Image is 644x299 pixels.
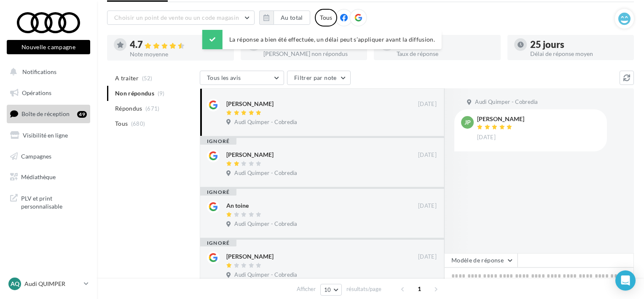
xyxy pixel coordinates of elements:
div: 99 % [397,40,494,49]
div: Délai de réponse moyen [530,51,628,57]
button: Notifications [5,63,89,81]
div: Tous [315,9,337,26]
button: Au total [259,11,310,25]
span: JP [464,118,471,127]
span: [DATE] [418,202,437,210]
a: Opérations [5,84,92,102]
span: Visibilité en ligne [23,132,68,139]
div: [PERSON_NAME] [226,151,274,159]
button: Modèle de réponse [444,253,518,267]
div: An toine [226,201,249,210]
div: ignoré [200,189,236,196]
span: PLV et print personnalisable [21,193,87,211]
span: Campagnes [21,152,51,159]
span: Boîte de réception [21,110,70,117]
span: Audi Quimper - Cobredia [475,98,538,106]
a: PLV et print personnalisable [5,189,92,214]
span: 1 [413,282,426,296]
button: Tous les avis [200,71,284,85]
span: (671) [145,105,160,112]
div: Taux de réponse [397,51,494,57]
a: Médiathèque [5,168,92,186]
button: Choisir un point de vente ou un code magasin [107,11,255,25]
button: 10 [320,284,342,296]
div: 49 [77,111,87,118]
span: Audi Quimper - Cobredia [234,220,297,228]
span: [DATE] [418,101,437,108]
div: [PERSON_NAME] [226,252,274,261]
span: (680) [131,120,145,127]
a: Boîte de réception49 [5,105,92,123]
span: Opérations [22,89,51,96]
div: ignoré [200,138,236,145]
div: [PERSON_NAME] [226,100,274,108]
span: [DATE] [418,151,437,159]
span: Audi Quimper - Cobredia [234,271,297,279]
p: Audi QUIMPER [24,280,80,288]
a: Campagnes [5,148,92,165]
div: Open Intercom Messenger [615,270,636,291]
span: Médiathèque [21,173,56,180]
div: [PERSON_NAME] [477,116,524,122]
span: Notifications [22,68,56,75]
a: AQ Audi QUIMPER [7,276,90,292]
div: 25 jours [530,40,628,49]
button: Nouvelle campagne [7,40,90,54]
div: Note moyenne [130,51,227,57]
span: Audi Quimper - Cobredia [234,119,297,126]
span: 10 [324,286,331,293]
div: La réponse a bien été effectuée, un délai peut s’appliquer avant la diffusion. [202,30,442,49]
span: Afficher [297,285,316,293]
span: Tous les avis [207,74,241,81]
span: Choisir un point de vente ou un code magasin [114,14,239,21]
span: Audi Quimper - Cobredia [234,169,297,177]
span: résultats/page [346,285,381,293]
button: Filtrer par note [287,71,351,85]
button: Au total [274,11,310,25]
span: AQ [11,280,19,288]
span: (52) [142,75,153,82]
span: Tous [115,119,128,128]
span: A traiter [115,74,139,82]
div: ignoré [200,240,236,246]
div: 4.7 [130,40,227,50]
span: [DATE] [418,253,437,261]
a: Visibilité en ligne [5,127,92,144]
span: Répondus [115,104,142,113]
span: [DATE] [477,134,496,141]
